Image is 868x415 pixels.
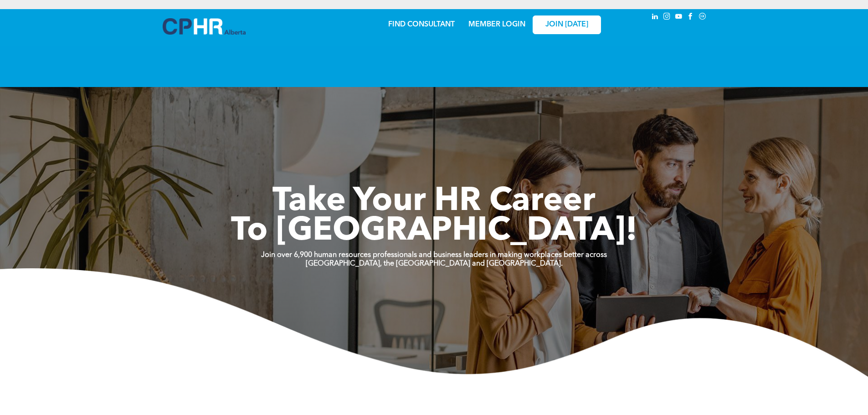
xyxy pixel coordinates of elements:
[686,11,696,24] a: facebook
[674,11,684,24] a: youtube
[388,21,455,28] a: FIND CONSULTANT
[306,260,563,267] strong: [GEOGRAPHIC_DATA], the [GEOGRAPHIC_DATA] and [GEOGRAPHIC_DATA].
[533,15,601,34] a: JOIN [DATE]
[650,11,660,24] a: linkedin
[163,18,246,35] img: A blue and white logo for cp alberta
[468,21,525,28] a: MEMBER LOGIN
[261,251,607,259] strong: Join over 6,900 human resources professionals and business leaders in making workplaces better ac...
[662,11,672,24] a: instagram
[231,215,637,248] span: To [GEOGRAPHIC_DATA]!
[545,20,588,29] span: JOIN [DATE]
[698,11,708,24] a: Social network
[272,185,596,218] span: Take Your HR Career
